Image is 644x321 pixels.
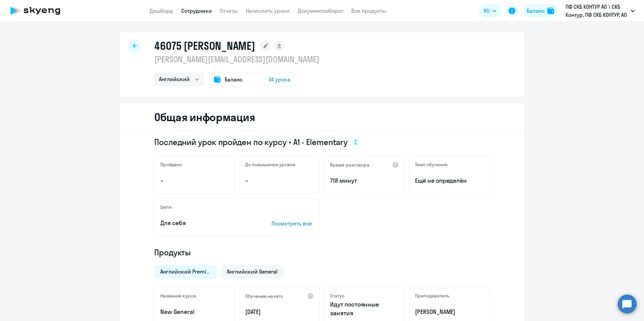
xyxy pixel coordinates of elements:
h5: Обучение начато [245,293,283,299]
a: Документооборот [298,7,343,14]
a: Отчеты [220,7,238,14]
a: Дашборд [150,7,173,14]
h1: 46075 [PERSON_NAME] [154,39,255,52]
p: ПФ СКБ КОНТУР АО \ СКБ Контур, ПФ СКБ КОНТУР, АО [566,3,628,19]
p: New General [160,308,229,316]
h5: Время разговора [330,162,369,168]
p: Посмотреть все [271,219,314,227]
a: Сотрудники [181,7,212,14]
img: balance [547,7,554,14]
span: Баланс [225,75,243,83]
p: [DATE] [245,308,314,316]
h5: До повышения уровня [245,162,295,168]
p: 718 минут [330,176,399,185]
button: Балансbalance [523,4,558,17]
h2: Общая информация [154,110,255,124]
span: Английский Premium [160,268,211,275]
span: Английский General [227,268,278,275]
p: – [245,176,314,185]
button: ПФ СКБ КОНТУР АО \ СКБ Контур, ПФ СКБ КОНТУР, АО [562,3,638,19]
h5: Темп обучения [415,162,448,168]
div: Баланс [527,7,545,15]
h4: Продукты [154,247,490,258]
p: – [160,176,229,185]
h5: Цели [160,204,171,210]
span: Последний урок пройден по курсу • A1 - Elementary [154,137,348,147]
h5: Преподаватель [415,293,449,299]
p: [PERSON_NAME] [415,308,484,316]
p: Для себя [160,219,251,227]
span: Ещё не определён [415,176,484,185]
p: Идут постоянные занятия [330,300,399,318]
button: RU [479,4,501,17]
span: RU [484,7,490,15]
a: Начислить уроки [246,7,290,14]
h5: Статус [330,293,345,299]
span: 34 урока [268,75,290,83]
h5: Название курса [160,293,196,299]
a: Все продукты [351,7,386,14]
h5: Пройдено [160,162,182,168]
p: [PERSON_NAME][EMAIL_ADDRESS][DOMAIN_NAME] [154,54,319,65]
